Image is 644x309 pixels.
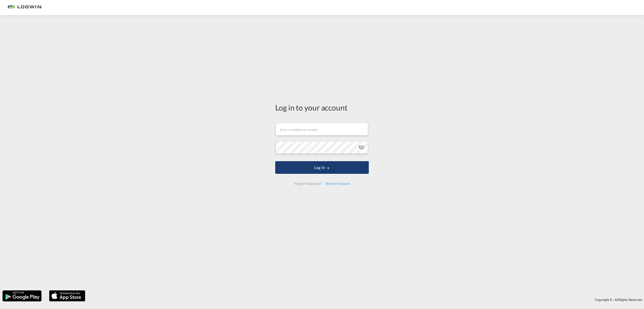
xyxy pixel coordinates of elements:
md-icon: icon-eye-off [358,144,365,150]
img: google.png [2,290,42,302]
div: Reset Password [324,179,352,188]
div: Log in to your account [275,102,369,113]
div: Copyright © . All Rights Reserved [88,295,644,304]
img: bc73a0e0d8c111efacd525e4c8ad7d32.png [8,2,42,13]
input: Enter email/phone number [276,123,368,135]
div: Forgot Password? [292,179,324,188]
button: LOGIN [275,161,369,174]
img: apple.png [49,290,86,302]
